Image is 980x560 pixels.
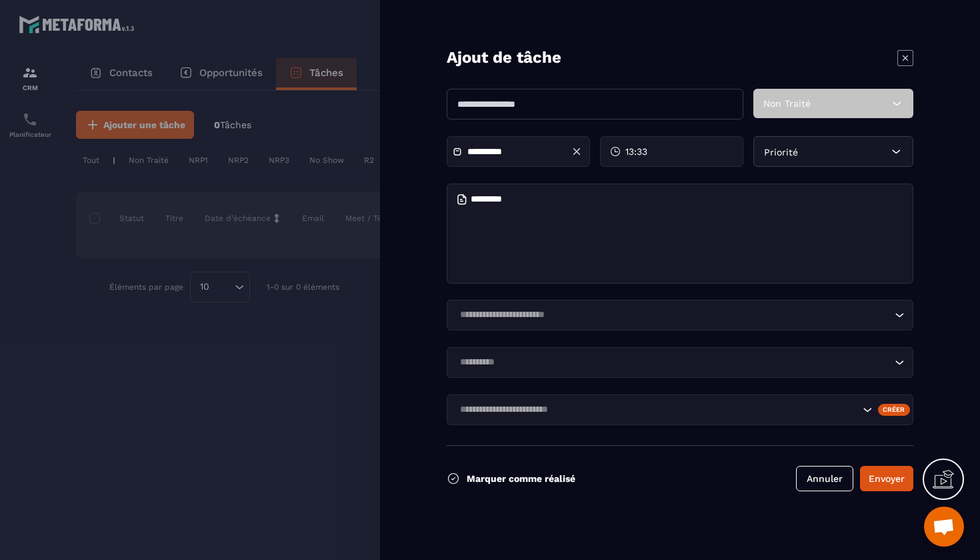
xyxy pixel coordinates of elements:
[860,466,913,491] button: Envoyer
[447,394,913,425] div: Search for option
[924,507,964,547] div: Ouvrir le chat
[467,473,575,484] p: Marquer comme réalisé
[625,145,647,158] span: 13:33
[878,404,911,416] div: Créer
[447,347,913,378] div: Search for option
[455,402,859,417] input: Search for option
[764,147,798,158] span: Priorité
[763,98,811,109] span: Non Traité
[455,308,891,322] input: Search for option
[447,300,913,330] div: Search for option
[447,47,561,69] p: Ajout de tâche
[796,466,853,491] button: Annuler
[455,355,891,370] input: Search for option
